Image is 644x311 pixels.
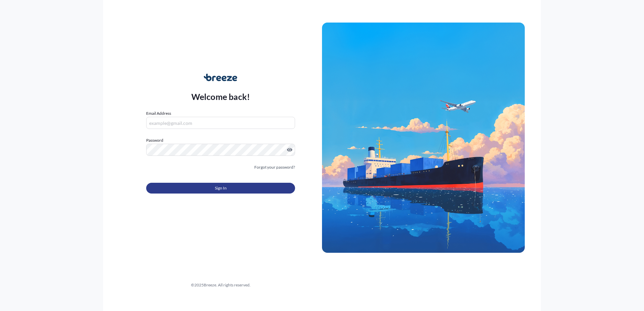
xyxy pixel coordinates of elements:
[146,117,295,129] input: example@gmail.com
[215,185,227,192] span: Sign In
[146,137,295,144] label: Password
[191,91,250,102] p: Welcome back!
[322,23,525,253] img: Ship illustration
[146,110,171,117] label: Email Address
[146,183,295,194] button: Sign In
[254,164,295,171] a: Forgot your password?
[119,282,322,288] div: © 2025 Breeze. All rights reserved.
[287,147,292,152] button: Show password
